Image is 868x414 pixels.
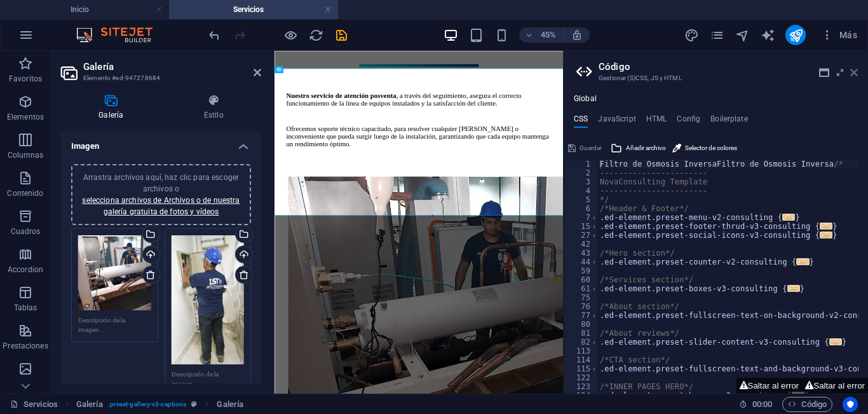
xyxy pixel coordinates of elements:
[564,364,599,373] div: 115
[760,27,775,43] button: text_generator
[564,355,599,364] div: 114
[519,27,564,43] button: 45%
[782,397,832,412] button: Código
[217,397,243,412] span: Haz clic para seleccionar y doble clic para editar
[574,94,597,104] h4: Global
[169,3,338,17] h4: Servicios
[166,94,261,121] h4: Estilo
[564,195,599,204] div: 5
[735,28,750,43] i: Navegador
[564,293,599,302] div: 75
[564,347,599,355] div: 113
[710,114,748,128] h4: Boilerplate
[564,231,599,240] div: 27
[61,131,261,154] h4: Imagen
[797,258,810,265] span: ...
[564,266,599,275] div: 59
[73,27,168,43] img: Editor Logo
[83,61,261,72] h2: Galería
[8,150,44,160] p: Columnas
[609,141,668,156] button: Añadir archivo
[761,28,775,43] i: AI Writer
[14,303,37,313] p: Tablas
[785,25,806,45] button: publish
[564,177,599,186] div: 3
[78,235,151,311] div: FOTO_SERVICIOS_1_-GDpd38yfeIdvBFtg0c-Kog.jpg
[7,112,44,122] p: Elementos
[83,72,236,84] h3: Elemento #ed-947278684
[709,27,724,43] button: pages
[564,258,599,266] div: 44
[564,338,599,347] div: 82
[564,213,599,222] div: 7
[564,222,599,231] div: 15
[10,397,58,412] a: Haz clic para cancelar la selección y doble clic para abrir páginas
[789,28,803,43] i: Publicar
[538,27,559,43] h6: 45%
[191,401,197,408] i: Este elemento es un preajuste personalizable
[574,114,588,128] h4: CSS
[11,226,41,237] p: Cuadros
[82,173,240,216] span: Arrastra archivos aquí, haz clic para escoger archivos o
[685,141,737,156] span: Selector de colores
[821,29,857,41] span: Más
[670,141,739,156] button: Selector de colores
[564,329,599,338] div: 81
[646,114,667,128] h4: HTML
[735,27,750,43] button: navigator
[308,27,323,43] button: reload
[564,204,599,213] div: 6
[564,382,599,391] div: 123
[564,169,599,177] div: 2
[334,28,349,43] i: Guardar (Ctrl+S)
[7,188,43,198] p: Contenido
[108,397,187,412] span: . preset-gallery-v3-captions
[598,114,635,128] h4: JavaScript
[788,397,827,412] span: Código
[787,285,800,292] span: ...
[684,27,699,43] button: design
[564,391,599,400] div: 124
[843,397,858,412] button: Usercentrics
[564,240,599,249] div: 42
[684,28,699,43] i: Diseño (Ctrl+Alt+Y)
[820,231,832,238] span: ...
[564,302,599,311] div: 76
[76,397,243,412] nav: breadcrumb
[334,27,349,43] button: save
[599,61,858,72] h2: Código
[564,186,599,195] div: 4
[599,72,832,84] h3: Gestionar (S)CSS, JS y HTML
[564,284,599,293] div: 61
[82,196,240,216] a: selecciona archivos de Archivos o de nuestra galería gratuita de fotos y vídeos
[207,28,222,43] i: Deshacer: Cambiar imágenes de la galería (Ctrl+Z)
[571,29,583,41] i: Al redimensionar, ajustar el nivel de zoom automáticamente para ajustarse al dispositivo elegido.
[626,141,666,156] span: Añadir archivo
[61,94,166,121] h4: Galería
[820,223,832,230] span: ...
[309,28,323,43] i: Volver a cargar página
[172,235,245,364] div: fotografia-seor-trabajando-Oy8M8I7NxnyIIZEGMAUR8Q.jpg
[283,27,298,43] button: Haz clic para salir del modo de previsualización y seguir editando
[564,249,599,258] div: 43
[677,114,700,128] h4: Config
[761,399,763,409] span: :
[710,28,724,43] i: Páginas (Ctrl+Alt+S)
[802,378,868,394] button: Saltar al error
[207,27,222,43] button: undo
[564,275,599,284] div: 60
[739,397,773,412] h6: Tiempo de la sesión
[816,25,862,45] button: Más
[564,311,599,320] div: 77
[736,378,803,394] button: Saltar al error
[9,74,42,84] p: Favoritos
[564,320,599,329] div: 80
[3,341,48,351] p: Prestaciones
[564,160,599,169] div: 1
[76,397,103,412] span: Haz clic para seleccionar y doble clic para editar
[752,397,772,412] span: 00 00
[829,338,842,345] span: ...
[782,214,795,221] span: ...
[564,373,599,382] div: 122
[8,265,43,275] p: Accordion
